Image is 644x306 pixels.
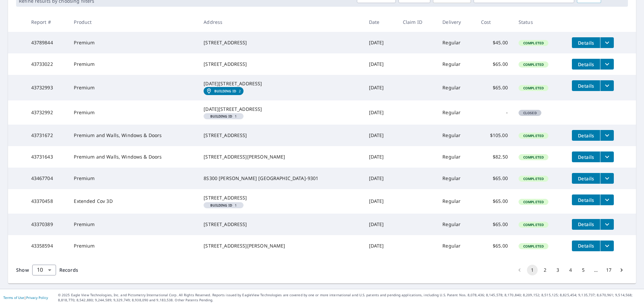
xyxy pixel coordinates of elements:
td: Premium [68,214,198,235]
div: [DATE][STREET_ADDRESS] [204,106,358,113]
button: detailsBtn-43733022 [572,59,600,70]
span: Details [576,132,596,139]
em: Building ID [210,115,232,118]
td: 43467704 [26,168,69,189]
div: Show 10 records [32,265,56,275]
span: Completed [519,62,548,67]
span: Details [576,83,596,89]
span: Completed [519,133,548,138]
span: Details [576,61,596,68]
td: 43733022 [26,53,69,75]
nav: pagination navigation [513,265,628,275]
td: 43370458 [26,189,69,213]
th: Product [68,12,198,32]
span: Details [576,175,596,182]
td: Premium [68,53,198,75]
td: - [476,100,513,125]
button: detailsBtn-43370389 [572,219,600,230]
span: Completed [519,41,548,45]
td: Regular [437,32,476,53]
span: Completed [519,200,548,204]
th: Delivery [437,12,476,32]
span: Details [576,40,596,46]
button: Go to page 5 [578,265,589,275]
td: Regular [437,214,476,235]
th: Status [513,12,567,32]
td: Regular [437,53,476,75]
span: Details [576,221,596,227]
td: $65.00 [476,214,513,235]
button: Go to next page [616,265,627,275]
td: $65.00 [476,235,513,257]
div: [STREET_ADDRESS][PERSON_NAME] [204,243,358,249]
button: filesDropdownBtn-43789844 [600,37,614,48]
td: $82.50 [476,146,513,168]
button: detailsBtn-43370458 [572,194,600,205]
td: Premium [68,75,198,100]
span: Closed [519,111,541,115]
div: 10 [32,261,56,279]
th: Report # [26,12,69,32]
button: filesDropdownBtn-43370458 [600,194,614,205]
td: Premium [68,168,198,189]
th: Cost [476,12,513,32]
td: 43731643 [26,146,69,168]
td: [DATE] [364,189,397,213]
td: Regular [437,168,476,189]
div: [STREET_ADDRESS] [204,194,358,201]
td: 43731672 [26,125,69,146]
td: 43732993 [26,75,69,100]
span: Completed [519,176,548,181]
td: $105.00 [476,125,513,146]
td: Regular [437,146,476,168]
td: Extended Cov 3D [68,189,198,213]
button: Go to page 3 [552,265,563,275]
td: [DATE] [364,75,397,100]
td: 43358594 [26,235,69,257]
span: Records [59,267,78,273]
button: filesDropdownBtn-43358594 [600,241,614,251]
button: detailsBtn-43789844 [572,37,600,48]
td: Premium [68,100,198,125]
td: 43370389 [26,214,69,235]
span: Details [576,154,596,160]
button: detailsBtn-43732993 [572,80,600,91]
td: [DATE] [364,125,397,146]
button: filesDropdownBtn-43732993 [600,80,614,91]
div: [STREET_ADDRESS][PERSON_NAME] [204,154,358,160]
td: [DATE] [364,32,397,53]
span: Completed [519,222,548,227]
button: Go to page 2 [540,265,550,275]
button: detailsBtn-43731643 [572,151,600,162]
td: $65.00 [476,75,513,100]
button: detailsBtn-43467704 [572,173,600,184]
div: [STREET_ADDRESS] [204,39,358,46]
button: filesDropdownBtn-43467704 [600,173,614,184]
td: Regular [437,189,476,213]
button: filesDropdownBtn-43731643 [600,151,614,162]
td: [DATE] [364,146,397,168]
em: Building ID [210,204,232,207]
td: $65.00 [476,168,513,189]
span: Completed [519,86,548,90]
td: Regular [437,100,476,125]
a: Building ID2 [204,87,244,95]
button: detailsBtn-43358594 [572,241,600,251]
td: $65.00 [476,53,513,75]
span: Completed [519,244,548,249]
div: [STREET_ADDRESS] [204,132,358,139]
button: detailsBtn-43731672 [572,130,600,141]
button: page 1 [527,265,538,275]
span: Completed [519,155,548,160]
td: Regular [437,75,476,100]
th: Date [364,12,397,32]
button: filesDropdownBtn-43733022 [600,59,614,70]
td: [DATE] [364,53,397,75]
p: © 2025 Eagle View Technologies, Inc. and Pictometry International Corp. All Rights Reserved. Repo... [58,293,641,303]
td: Regular [437,235,476,257]
a: Privacy Policy [26,295,48,300]
span: 1 [206,115,241,118]
th: Address [198,12,363,32]
td: Premium [68,235,198,257]
td: Premium [68,32,198,53]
